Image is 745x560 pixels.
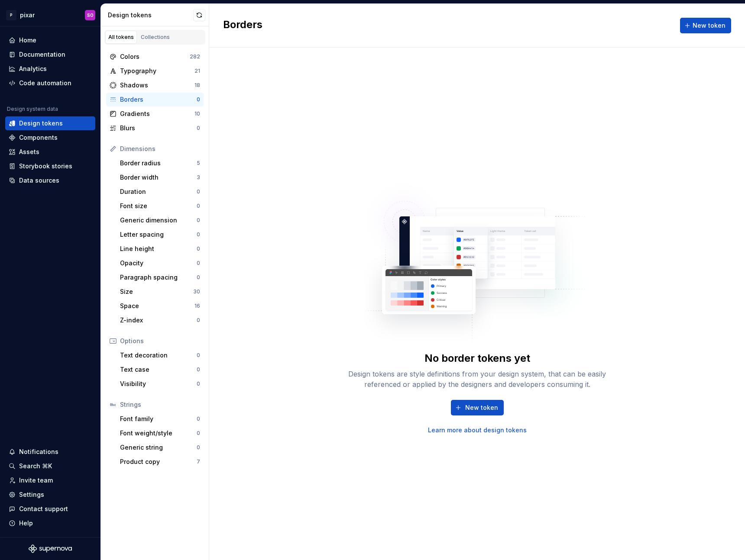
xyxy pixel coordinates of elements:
a: Analytics [5,62,95,76]
a: Opacity0 [117,256,204,270]
div: Design tokens [19,119,63,128]
div: 0 [197,203,200,209]
div: Notifications [19,447,58,456]
a: Shadows18 [106,78,204,92]
a: Letter spacing0 [117,228,204,241]
div: Strings [120,400,200,409]
svg: Supernova Logo [29,544,72,553]
div: 0 [197,430,200,437]
button: New token [680,18,731,33]
div: Code automation [19,79,71,87]
div: Size [120,287,193,296]
div: Text case [120,365,197,374]
a: Visibility0 [117,377,204,391]
a: Generic dimension0 [117,213,204,227]
div: 16 [194,303,200,309]
a: Generic string0 [117,441,204,454]
div: Documentation [19,50,65,59]
a: Blurs0 [106,121,204,135]
div: 0 [197,96,200,103]
div: 21 [194,68,200,74]
a: Settings [5,488,95,502]
div: Gradients [120,109,194,118]
span: New token [693,21,726,30]
div: 0 [197,366,200,373]
a: Z-index0 [117,313,204,327]
div: 30 [193,288,200,295]
a: Storybook stories [5,159,95,173]
a: Text case0 [117,363,204,377]
a: Assets [5,145,95,159]
div: 0 [197,217,200,224]
a: Invite team [5,473,95,487]
div: Assets [19,148,39,156]
div: Font weight/style [120,429,197,438]
a: Typography21 [106,64,204,78]
div: Colors [120,52,190,61]
button: Help [5,516,95,530]
div: Contact support [19,505,68,513]
div: Options [120,337,200,345]
a: Components [5,131,95,145]
div: 18 [194,82,200,89]
a: Borders0 [106,93,204,106]
a: Product copy7 [117,455,204,469]
div: All tokens [108,34,134,41]
a: Line height0 [117,242,204,256]
div: 3 [197,174,200,181]
a: Colors282 [106,50,204,64]
div: 0 [197,352,200,359]
div: Font family [120,415,197,423]
button: PpixarSO [2,6,99,24]
div: Paragraph spacing [120,273,197,282]
div: Space [120,302,194,310]
div: Typography [120,67,194,75]
div: 0 [197,245,200,252]
div: pixar [20,11,35,19]
a: Font weight/style0 [117,426,204,440]
a: Code automation [5,76,95,90]
div: 5 [197,160,200,167]
div: Invite team [19,476,53,485]
div: Home [19,36,36,45]
div: Z-index [120,316,197,325]
div: 282 [190,53,200,60]
div: Search ⌘K [19,462,52,470]
div: 0 [197,125,200,132]
div: Generic dimension [120,216,197,225]
div: No border tokens yet [424,351,530,365]
div: Opacity [120,259,197,267]
div: Analytics [19,64,47,73]
div: Border width [120,173,197,182]
div: 0 [197,260,200,267]
div: Help [19,519,33,528]
a: Documentation [5,48,95,61]
a: Home [5,33,95,47]
div: Duration [120,187,197,196]
span: New token [465,403,498,412]
a: Size30 [117,285,204,299]
a: Text decoration0 [117,348,204,362]
div: Data sources [19,176,59,185]
div: Dimensions [120,145,200,153]
div: 0 [197,380,200,387]
button: Contact support [5,502,95,516]
div: SO [87,12,94,19]
a: Paragraph spacing0 [117,270,204,284]
a: Gradients10 [106,107,204,121]
div: Border radius [120,159,197,167]
a: Learn more about design tokens [428,426,527,434]
div: Borders [120,95,197,104]
div: 0 [197,444,200,451]
a: Font size0 [117,199,204,213]
div: Letter spacing [120,230,197,239]
div: Product copy [120,457,197,466]
a: Font family0 [117,412,204,426]
div: Generic string [120,443,197,452]
div: Line height [120,245,197,253]
div: Blurs [120,124,197,132]
div: P [6,10,16,20]
div: 0 [197,415,200,422]
a: Duration0 [117,185,204,199]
